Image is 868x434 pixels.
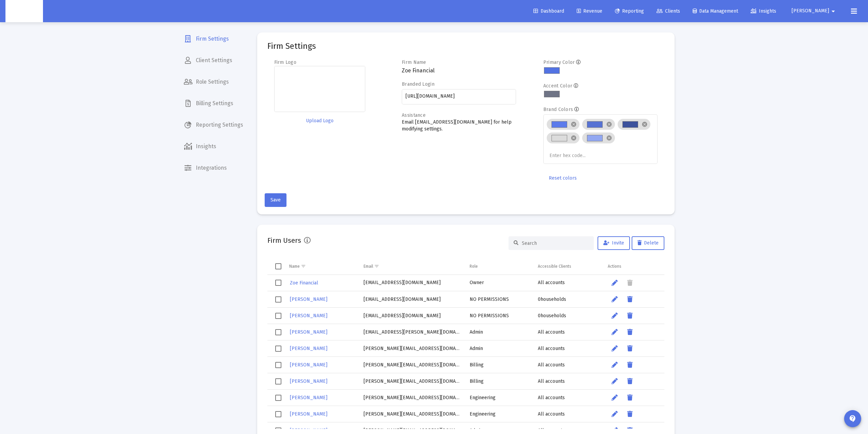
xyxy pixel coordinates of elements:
[528,4,570,18] a: Dashboard
[470,378,484,384] span: Billing
[178,160,249,176] a: Integrations
[275,362,281,368] div: Select row
[687,4,744,18] a: Data Management
[608,264,621,269] div: Actions
[275,428,281,434] div: Select row
[275,296,281,303] div: Select row
[289,327,328,337] a: [PERSON_NAME]
[275,411,281,417] div: Select row
[606,135,612,141] mat-icon: cancel
[275,263,281,269] div: Select all
[470,395,496,401] span: Engineering
[538,411,565,417] span: All accounts
[275,313,281,319] div: Select row
[538,264,571,269] div: Accessible Clients
[359,373,465,390] td: [PERSON_NAME][EMAIL_ADDRESS][DOMAIN_NAME]
[289,376,328,386] a: [PERSON_NAME]
[178,31,249,47] a: Firm Settings
[265,193,286,207] button: Save
[402,81,435,87] label: Branded Login
[178,138,249,155] a: Insights
[609,4,649,18] a: Reporting
[402,119,516,132] p: Email [EMAIL_ADDRESS][DOMAIN_NAME] for help modifying settings.
[289,278,319,288] a: Zoe Financial
[178,95,249,112] a: Billing Settings
[289,409,328,419] a: [PERSON_NAME]
[290,313,327,319] span: [PERSON_NAME]
[547,117,654,160] mat-chip-list: Brand colors
[849,415,857,423] mat-icon: contact_support
[275,280,281,286] div: Select row
[275,395,281,401] div: Select row
[538,378,565,384] span: All accounts
[270,197,281,203] span: Save
[693,8,738,14] span: Data Management
[290,280,318,286] span: Zoe Financial
[470,329,483,335] span: Admin
[543,171,582,185] button: Reset colors
[538,362,565,368] span: All accounts
[301,264,306,269] span: Show filter options for column 'Name'
[290,362,327,368] span: [PERSON_NAME]
[274,114,366,128] button: Upload Logo
[284,258,359,275] td: Column Name
[274,66,366,112] img: Firm logo
[359,390,465,406] td: [PERSON_NAME][EMAIL_ADDRESS][DOMAIN_NAME]
[289,344,328,353] a: [PERSON_NAME]
[538,346,565,351] span: All accounts
[543,83,572,89] label: Accent Color
[533,258,603,275] td: Column Accessible Clients
[359,357,465,373] td: [PERSON_NAME][EMAIL_ADDRESS][DOMAIN_NAME]
[751,8,776,14] span: Insights
[470,313,509,319] span: NO PERMISSIONS
[402,112,426,118] label: Assistance
[289,360,328,370] a: [PERSON_NAME]
[543,59,575,65] label: Primary Color
[364,264,373,269] div: Email
[359,275,465,291] td: [EMAIL_ADDRESS][DOMAIN_NAME]
[290,395,327,401] span: [PERSON_NAME]
[549,175,577,181] span: Reset colors
[267,258,664,429] div: Data grid
[571,121,577,127] mat-icon: cancel
[359,291,465,308] td: [EMAIL_ADDRESS][DOMAIN_NAME]
[571,135,577,141] mat-icon: cancel
[632,236,664,250] button: Delete
[470,280,484,285] span: Owner
[522,240,589,246] input: Search
[178,52,249,69] a: Client Settings
[289,393,328,403] a: [PERSON_NAME]
[606,121,612,127] mat-icon: cancel
[829,4,837,18] mat-icon: arrow_drop_down
[359,406,465,422] td: [PERSON_NAME][EMAIL_ADDRESS][DOMAIN_NAME]
[289,311,328,321] a: [PERSON_NAME]
[274,59,297,65] label: Firm Logo
[3,45,394,58] p: This performance report provides information regarding the previously listed accounts that are be...
[571,4,608,18] a: Revenue
[538,428,565,433] span: All accounts
[745,4,782,18] a: Insights
[3,5,394,30] p: Past performance is not indicative of future performance. Principal value and investment return w...
[359,258,465,275] td: Column Email
[267,235,301,246] h2: Firm Users
[549,153,601,158] input: Enter hex code...
[538,313,566,319] span: 0 households
[470,428,483,433] span: Admin
[178,117,249,133] a: Reporting Settings
[178,74,249,90] a: Role Settings
[289,264,300,269] div: Name
[538,395,565,401] span: All accounts
[374,264,379,269] span: Show filter options for column 'Email'
[598,236,630,250] button: Invite
[577,8,602,14] span: Revenue
[651,4,686,18] a: Clients
[470,411,496,417] span: Engineering
[792,8,829,14] span: [PERSON_NAME]
[470,264,478,269] div: Role
[290,428,327,433] span: [PERSON_NAME]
